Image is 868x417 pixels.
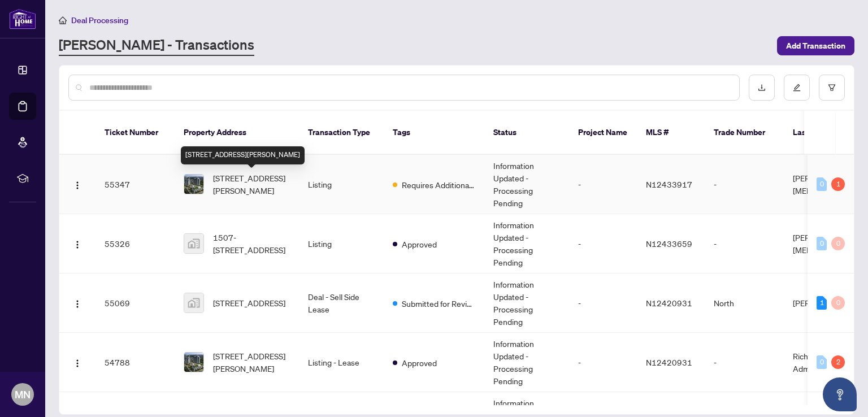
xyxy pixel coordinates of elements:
[299,155,384,214] td: Listing
[705,333,784,392] td: -
[831,296,845,310] div: 0
[646,298,692,308] span: N12420931
[184,293,203,312] img: thumbnail-img
[817,237,827,250] div: 0
[569,155,637,214] td: -
[213,297,285,309] span: [STREET_ADDRESS]
[823,377,857,411] button: Open asap
[749,75,775,101] button: download
[96,111,175,155] th: Ticket Number
[705,214,784,273] td: -
[484,155,569,214] td: Information Updated - Processing Pending
[705,155,784,214] td: -
[569,214,637,273] td: -
[184,234,203,253] img: thumbnail-img
[793,84,801,92] span: edit
[299,111,384,155] th: Transaction Type
[831,355,845,369] div: 2
[646,238,692,249] span: N12433659
[484,111,569,155] th: Status
[646,179,692,189] span: N12433917
[402,238,437,250] span: Approved
[705,111,784,155] th: Trade Number
[184,175,203,194] img: thumbnail-img
[73,299,82,309] img: Logo
[184,353,203,372] img: thumbnail-img
[819,75,845,101] button: filter
[758,84,766,92] span: download
[831,237,845,250] div: 0
[96,155,175,214] td: 55347
[484,333,569,392] td: Information Updated - Processing Pending
[68,353,86,371] button: Logo
[175,111,299,155] th: Property Address
[59,36,254,56] a: [PERSON_NAME] - Transactions
[213,172,290,197] span: [STREET_ADDRESS][PERSON_NAME]
[817,296,827,310] div: 1
[817,177,827,191] div: 0
[68,294,86,312] button: Logo
[73,240,82,249] img: Logo
[181,146,305,164] div: [STREET_ADDRESS][PERSON_NAME]
[831,177,845,191] div: 1
[73,359,82,368] img: Logo
[646,357,692,367] span: N12420931
[299,333,384,392] td: Listing - Lease
[484,273,569,333] td: Information Updated - Processing Pending
[705,273,784,333] td: North
[777,36,854,55] button: Add Transaction
[402,357,437,369] span: Approved
[786,37,845,55] span: Add Transaction
[213,350,290,375] span: [STREET_ADDRESS][PERSON_NAME]
[68,175,86,193] button: Logo
[96,273,175,333] td: 55069
[637,111,705,155] th: MLS #
[9,8,36,29] img: logo
[59,16,67,24] span: home
[402,179,475,191] span: Requires Additional Docs
[817,355,827,369] div: 0
[96,214,175,273] td: 55326
[96,333,175,392] td: 54788
[569,111,637,155] th: Project Name
[73,181,82,190] img: Logo
[299,214,384,273] td: Listing
[828,84,836,92] span: filter
[784,75,810,101] button: edit
[71,15,128,25] span: Deal Processing
[569,273,637,333] td: -
[402,297,475,310] span: Submitted for Review
[213,231,290,256] span: 1507-[STREET_ADDRESS]
[15,386,31,402] span: MN
[484,214,569,273] td: Information Updated - Processing Pending
[299,273,384,333] td: Deal - Sell Side Lease
[68,234,86,253] button: Logo
[569,333,637,392] td: -
[384,111,484,155] th: Tags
